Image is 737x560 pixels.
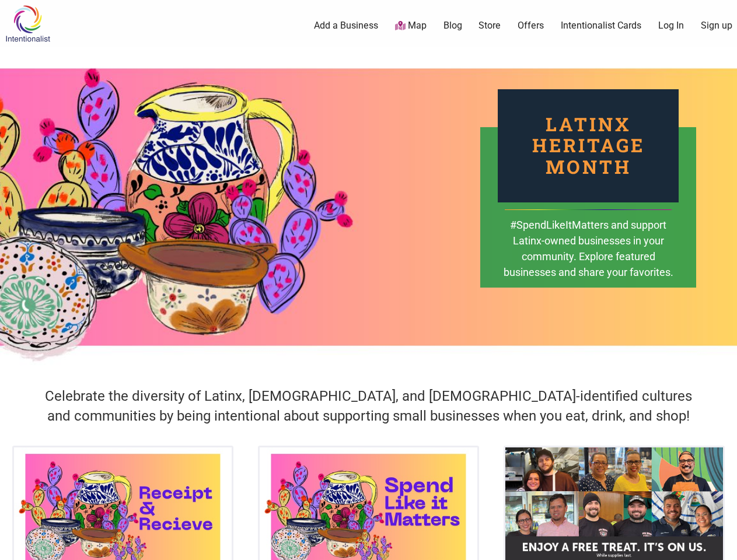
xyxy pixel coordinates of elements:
[395,19,427,33] a: Map
[498,89,679,202] div: Latinx Heritage Month
[314,19,378,32] a: Add a Business
[478,19,501,32] a: Store
[658,19,684,32] a: Log In
[701,19,732,32] a: Sign up
[518,19,544,32] a: Offers
[443,19,462,32] a: Blog
[37,387,700,426] h4: Celebrate the diversity of Latinx, [DEMOGRAPHIC_DATA], and [DEMOGRAPHIC_DATA]-identified cultures...
[561,19,641,32] a: Intentionalist Cards
[502,217,674,297] div: #SpendLikeItMatters and support Latinx-owned businesses in your community. Explore featured busin...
